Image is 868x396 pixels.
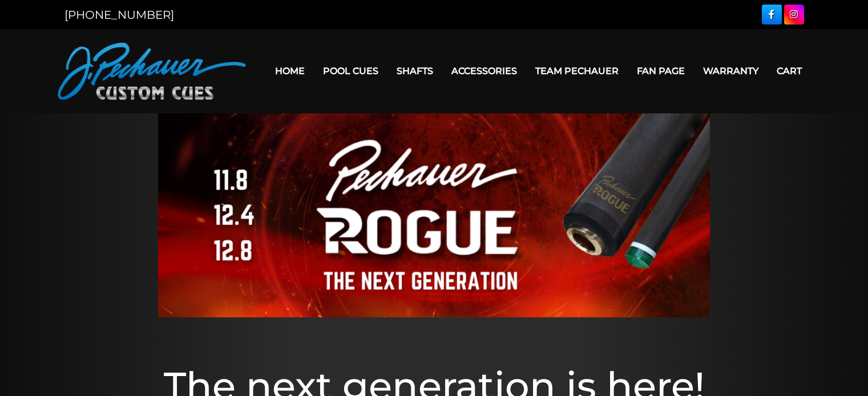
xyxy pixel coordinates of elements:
[387,56,442,85] a: Shafts
[694,56,768,85] a: Warranty
[58,43,246,100] img: Pechauer Custom Cues
[266,56,314,85] a: Home
[628,56,694,85] a: Fan Page
[442,56,526,85] a: Accessories
[64,8,174,22] a: [PHONE_NUMBER]
[314,56,387,85] a: Pool Cues
[768,56,811,85] a: Cart
[526,56,628,85] a: Team Pechauer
